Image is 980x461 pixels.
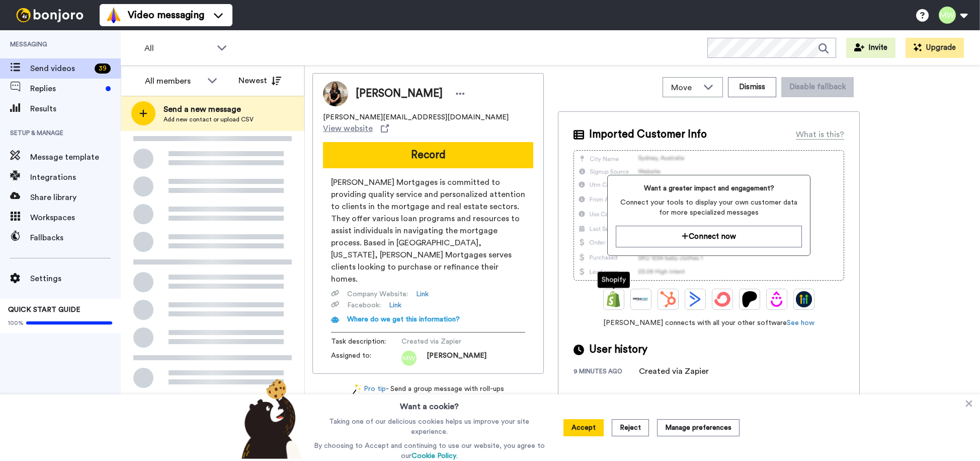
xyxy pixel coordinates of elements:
span: 100% [8,319,24,327]
span: Created via Zapier [401,337,497,347]
span: Video messaging [128,8,204,22]
p: By choosing to Accept and continuing to use our website, you agree to our . [311,441,547,461]
img: bear-with-cookie.png [232,378,307,459]
span: [PERSON_NAME][EMAIL_ADDRESS][DOMAIN_NAME] [323,112,509,122]
span: Task description : [331,337,401,347]
img: Ontraport [633,291,649,307]
a: Cookie Policy [412,452,456,459]
img: mw.png [401,351,417,366]
a: See how [787,319,814,326]
span: Share library [30,191,121,204]
button: Upgrade [906,38,964,58]
span: QUICK START GUIDE [8,306,80,313]
button: Disable fallback [781,77,854,97]
span: Results [30,103,121,115]
span: User history [589,342,647,357]
img: bj-logo-header-white.svg [12,8,88,22]
a: Pro tip [353,384,386,394]
div: 9 minutes ago [574,367,639,377]
div: - Send a group message with roll-ups [312,384,544,394]
button: Manage preferences [657,419,740,436]
span: Send a new message [164,103,254,115]
span: [PERSON_NAME] Mortgages is committed to providing quality service and personalized attention to c... [331,176,525,285]
span: [PERSON_NAME] connects with all your other software [574,318,844,328]
span: Imported Customer Info [589,127,707,142]
span: Company Website : [347,289,408,299]
div: Shopify [598,272,630,288]
span: Connect your tools to display your own customer data for more specialized messages [616,197,801,218]
img: GoHighLevel [796,291,812,307]
span: Message template [30,151,121,163]
img: ConvertKit [714,291,730,307]
span: Where do we get this information? [347,316,460,323]
span: Replies [30,83,102,95]
img: Shopify [606,291,622,307]
span: Want a greater impact and engagement? [616,183,801,193]
span: Integrations [30,171,121,183]
h3: Want a cookie? [400,394,459,413]
button: Connect now [616,226,801,247]
span: Settings [30,273,121,285]
button: Accept [563,419,604,436]
span: Fallbacks [30,232,121,244]
a: Link [416,289,429,299]
p: Taking one of our delicious cookies helps us improve your site experience. [311,417,547,437]
a: Link [389,300,401,310]
span: Workspaces [30,212,121,224]
img: Image of Hilda [323,81,348,106]
a: View website [323,122,389,135]
button: Record [323,142,533,168]
span: Send videos [30,62,91,75]
img: Drip [769,291,785,307]
span: [PERSON_NAME] [427,351,486,366]
div: 39 [95,63,111,74]
div: What is this? [796,128,844,141]
div: All members [145,75,202,87]
img: ActiveCampaign [687,291,703,307]
img: Patreon [742,291,758,307]
span: Move [671,82,698,94]
span: Assigned to: [331,351,401,366]
button: Invite [846,38,895,58]
div: Created via Zapier [639,365,709,377]
img: Hubspot [660,291,676,307]
span: Facebook : [347,300,381,310]
span: All [144,42,212,54]
span: View website [323,122,373,135]
button: Dismiss [728,77,776,97]
img: magic-wand.svg [353,384,362,394]
span: Add new contact or upload CSV [164,115,254,123]
button: Newest [231,71,289,91]
button: Reject [612,419,649,436]
img: vm-color.svg [106,7,122,23]
span: [PERSON_NAME] [356,86,443,101]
